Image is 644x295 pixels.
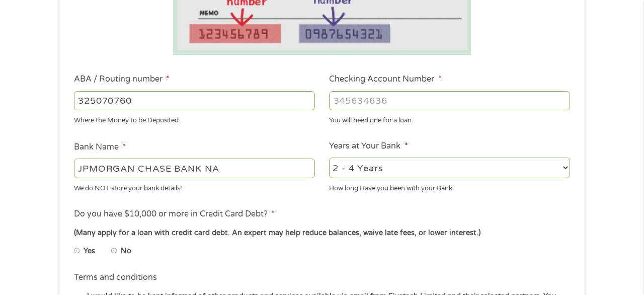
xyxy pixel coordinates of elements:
[74,209,275,219] label: Do you have $10,000 or more in Credit Card Debt?
[121,246,131,257] label: No
[329,74,441,85] label: Checking Account Number
[329,141,408,152] label: Years at Your Bank
[74,112,315,126] div: Where the Money to be Deposited
[84,246,95,257] label: Yes
[74,228,570,239] div: (Many apply for a loan with credit card debt. An expert may help reduce balances, waive late fees...
[74,74,170,85] label: ABA / Routing number
[74,142,126,153] label: Bank Name
[329,91,570,110] input: 345634636
[74,180,315,193] div: We do NOT store your bank details!
[74,272,157,283] label: Terms and conditions
[74,91,315,110] input: 263177916
[329,180,570,193] div: How long Have you been with your Bank
[329,112,570,126] div: You will need one for a loan.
